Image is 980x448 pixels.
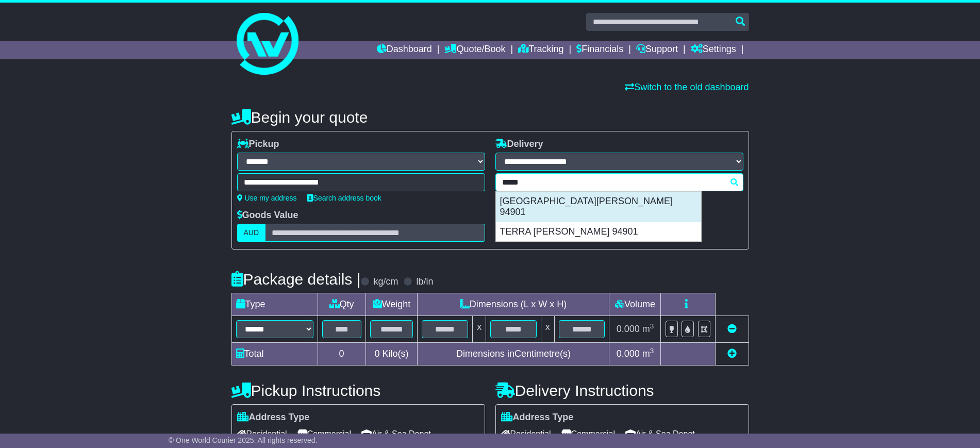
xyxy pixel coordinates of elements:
a: Quote/Book [444,41,505,59]
td: Type [231,293,318,316]
h4: Pickup Instructions [231,382,485,399]
a: Use my address [237,194,297,202]
td: x [473,316,486,343]
span: Commercial [561,426,615,442]
td: x [541,316,554,343]
sup: 3 [650,322,654,330]
h4: Delivery Instructions [495,382,749,399]
span: 0.000 [617,324,640,334]
span: 0 [374,349,379,359]
span: Commercial [297,426,351,442]
h4: Begin your quote [231,109,749,126]
td: 0 [318,343,366,366]
a: Search address book [307,194,381,202]
div: TERRA [PERSON_NAME] 94901 [496,222,701,242]
label: lb/in [416,276,433,288]
label: Address Type [501,412,574,423]
td: Kilo(s) [366,343,418,366]
a: Add new item [727,349,737,359]
label: Pickup [237,139,279,150]
label: AUD [237,224,266,242]
span: Air & Sea Depot [361,426,431,442]
span: Residential [237,426,287,442]
a: Switch to the old dashboard [625,82,749,92]
a: Settings [691,41,736,59]
span: Residential [501,426,551,442]
sup: 3 [650,347,654,355]
label: Delivery [495,139,543,150]
a: Dashboard [377,41,432,59]
h4: Package details | [231,271,361,288]
td: Total [231,343,318,366]
label: Address Type [237,412,310,423]
span: m [642,324,654,334]
div: [GEOGRAPHIC_DATA][PERSON_NAME] 94901 [496,192,701,222]
a: Financials [576,41,623,59]
span: Air & Sea Depot [625,426,695,442]
a: Remove this item [727,324,737,334]
a: Tracking [518,41,563,59]
td: Dimensions (L x W x H) [418,293,609,316]
td: Qty [318,293,366,316]
label: kg/cm [373,276,398,288]
td: Weight [366,293,418,316]
td: Volume [609,293,661,316]
td: Dimensions in Centimetre(s) [418,343,609,366]
label: Goods Value [237,210,298,221]
typeahead: Please provide city [495,173,743,191]
span: 0.000 [617,349,640,359]
a: Support [636,41,678,59]
span: m [642,349,654,359]
span: © One World Courier 2025. All rights reserved. [169,436,318,444]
